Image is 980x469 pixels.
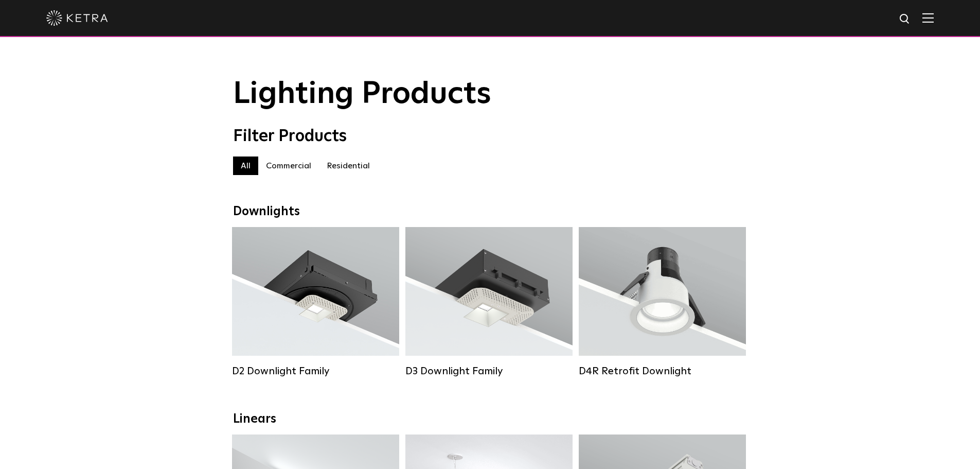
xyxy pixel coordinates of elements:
img: search icon [899,13,912,26]
img: ketra-logo-2019-white [46,10,108,26]
div: D2 Downlight Family [232,365,399,377]
a: D4R Retrofit Downlight Lumen Output:800Colors:White / BlackBeam Angles:15° / 25° / 40° / 60°Watta... [579,227,746,377]
div: Linears [233,412,747,427]
label: Residential [319,157,378,175]
div: D3 Downlight Family [405,365,573,377]
div: Downlights [233,204,747,219]
img: Hamburger%20Nav.svg [922,13,934,23]
a: D2 Downlight Family Lumen Output:1200Colors:White / Black / Gloss Black / Silver / Bronze / Silve... [232,227,399,377]
label: All [233,157,258,175]
div: D4R Retrofit Downlight [579,365,746,377]
div: Filter Products [233,127,747,146]
span: Lighting Products [233,79,491,110]
a: D3 Downlight Family Lumen Output:700 / 900 / 1100Colors:White / Black / Silver / Bronze / Paintab... [405,227,573,377]
label: Commercial [258,157,319,175]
